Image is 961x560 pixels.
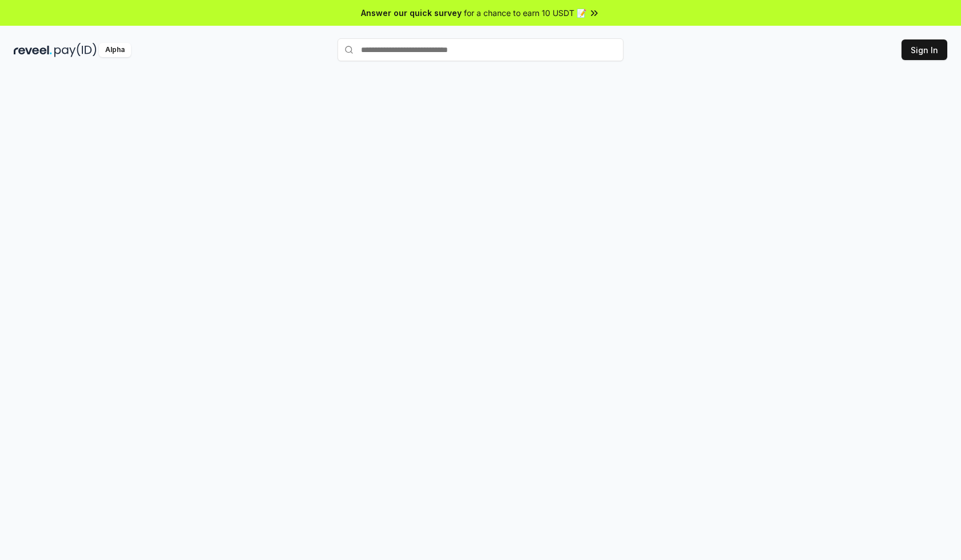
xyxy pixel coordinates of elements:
[902,39,947,60] button: Sign In
[54,43,97,57] img: pay_id
[464,7,586,19] span: for a chance to earn 10 USDT 📝
[99,43,131,57] div: Alpha
[361,7,462,19] span: Answer our quick survey
[14,43,52,57] img: reveel_dark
